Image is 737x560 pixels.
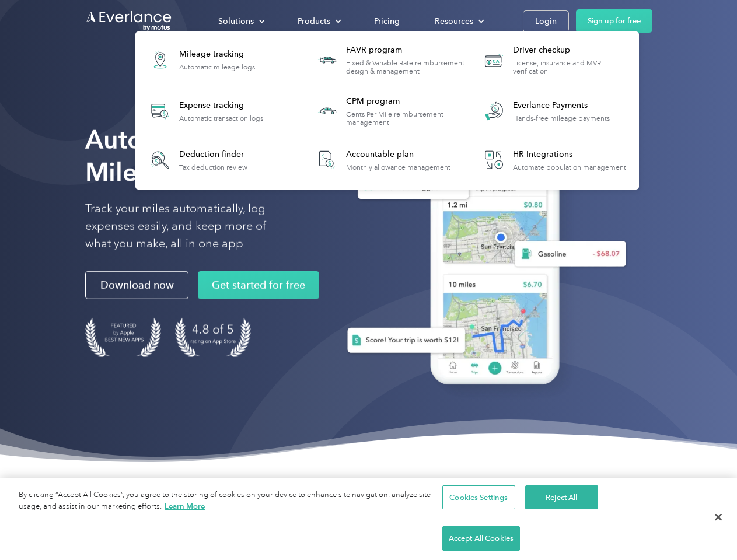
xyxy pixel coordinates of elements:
[218,14,254,29] div: Solutions
[179,48,255,60] div: Mileage tracking
[346,59,466,75] div: Fixed & Variable Rate reimbursement design & management
[85,271,188,299] a: Download now
[141,90,269,132] a: Expense trackingAutomatic transaction logs
[286,11,351,32] div: Products
[179,114,263,123] div: Automatic transaction logs
[85,200,294,253] p: Track your miles automatically, log expenses easily, and keep more of what you make, all in one app
[346,149,450,160] div: Accountable plan
[298,14,330,29] div: Products
[513,114,610,123] div: Hands-free mileage payments
[535,14,557,29] div: Login
[475,38,633,81] a: Driver checkupLicense, insurance and MVR verification
[423,11,494,32] div: Resources
[198,271,319,299] a: Get started for free
[207,11,274,32] div: Solutions
[346,96,466,107] div: CPM program
[135,32,639,190] nav: Products
[85,318,161,357] img: Badge for Featured by Apple Best New Apps
[442,485,515,510] button: Cookies Settings
[346,163,450,171] div: Monthly allowance management
[705,505,731,530] button: Close
[513,149,626,160] div: HR Integrations
[141,141,253,179] a: Deduction finderTax deduction review
[525,485,598,510] button: Reject All
[175,318,251,357] img: 4.9 out of 5 stars on the app store
[308,90,466,132] a: CPM programCents Per Mile reimbursement management
[442,526,520,551] button: Accept All Cookies
[141,38,261,81] a: Mileage trackingAutomatic mileage logs
[179,149,247,160] div: Deduction finder
[329,111,635,402] img: Everlance, mileage tracker app, expense tracking app
[308,38,466,81] a: FAVR programFixed & Variable Rate reimbursement design & management
[179,63,255,71] div: Automatic mileage logs
[374,14,400,29] div: Pricing
[513,44,633,56] div: Driver checkup
[85,10,173,32] a: Go to homepage
[435,14,473,29] div: Resources
[308,141,456,179] a: Accountable planMonthly allowance management
[475,90,616,132] a: Everlance PaymentsHands-free mileage payments
[513,59,633,75] div: License, insurance and MVR verification
[513,100,610,111] div: Everlance Payments
[513,163,626,171] div: Automate population management
[475,141,632,179] a: HR IntegrationsAutomate population management
[19,489,442,513] div: By clicking “Accept All Cookies”, you agree to the storing of cookies on your device to enhance s...
[346,110,466,127] div: Cents Per Mile reimbursement management
[346,44,466,56] div: FAVR program
[362,11,411,32] a: Pricing
[165,502,205,510] a: More information about your privacy, opens in a new tab
[523,10,569,32] a: Login
[576,9,652,33] a: Sign up for free
[179,163,247,171] div: Tax deduction review
[179,100,263,111] div: Expense tracking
